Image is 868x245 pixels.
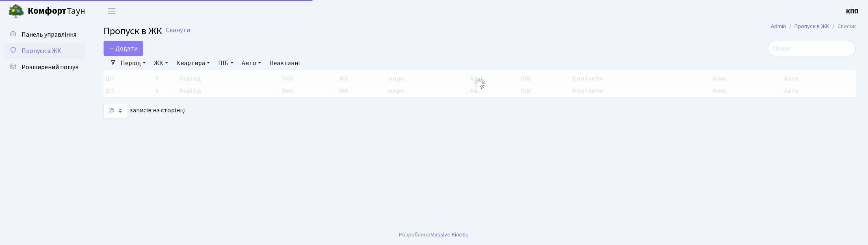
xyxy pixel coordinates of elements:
a: КПП [846,7,858,16]
a: Додати [104,41,143,56]
a: Розширений пошук [4,59,85,75]
label: записів на сторінці [104,103,186,118]
a: Неактивні [266,56,303,70]
img: Обробка... [473,77,486,90]
a: Пропуск в ЖК [4,43,85,59]
nav: breadcrumb [759,18,868,35]
span: Додати [109,44,138,53]
b: Комфорт [28,4,67,17]
li: Список [829,22,856,31]
a: Admin [771,22,786,31]
button: Переключити навігацію [102,4,122,18]
a: Панель управління [4,26,85,43]
b: КПП [846,7,858,16]
a: Авто [238,56,264,70]
img: logo.png [8,3,24,20]
a: Період [117,56,149,70]
a: Massive Kinetic [431,230,468,239]
span: Пропуск в ЖК [104,24,162,38]
select: записів на сторінці [104,103,127,118]
a: ПІБ [215,56,237,70]
span: Таун [28,4,85,18]
input: Пошук... [768,41,856,56]
a: Пропуск в ЖК [794,22,829,31]
div: Розроблено . [399,230,470,239]
span: Панель управління [22,30,76,39]
span: Пропуск в ЖК [22,46,61,55]
a: ЖК [151,56,171,70]
a: Скинути [166,26,190,34]
span: Розширений пошук [22,63,78,72]
a: Квартира [173,56,213,70]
